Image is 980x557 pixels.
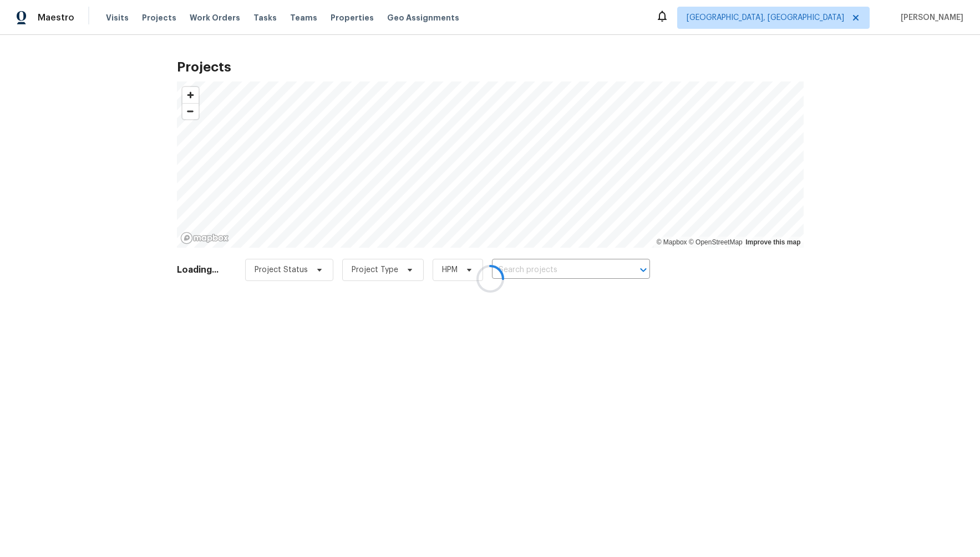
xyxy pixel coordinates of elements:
a: OpenStreetMap [689,238,743,246]
a: Improve this map [745,238,800,246]
button: Zoom in [182,87,199,103]
button: Zoom out [182,103,199,119]
a: Mapbox homepage [180,232,229,244]
span: Zoom out [182,104,199,119]
a: Mapbox [657,238,687,246]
